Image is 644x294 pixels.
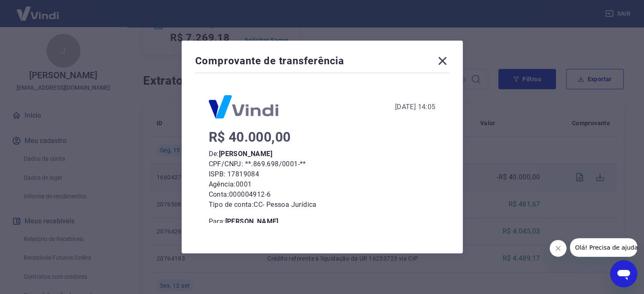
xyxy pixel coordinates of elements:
[209,190,436,200] p: Conta: 000004912-6
[195,54,449,71] div: Comprovante de transferência
[395,102,436,112] div: [DATE] 14:05
[209,179,436,190] p: Agência: 0001
[225,217,279,225] b: [PERSON_NAME]
[209,129,291,145] span: R$ 40.000,00
[209,159,436,169] p: CPF/CNPJ: **.869.698/0001-**
[209,200,436,210] p: Tipo de conta: CC - Pessoa Jurídica
[5,6,71,13] span: Olá! Precisa de ajuda?
[219,150,272,158] b: [PERSON_NAME]
[570,238,637,257] iframe: Mensagem da empresa
[610,260,637,287] iframe: Botão para abrir a janela de mensagens
[209,217,436,227] p: Para:
[209,169,436,179] p: ISPB: 17819084
[209,95,278,118] img: Logo
[209,149,436,159] p: De:
[550,240,567,257] iframe: Fechar mensagem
